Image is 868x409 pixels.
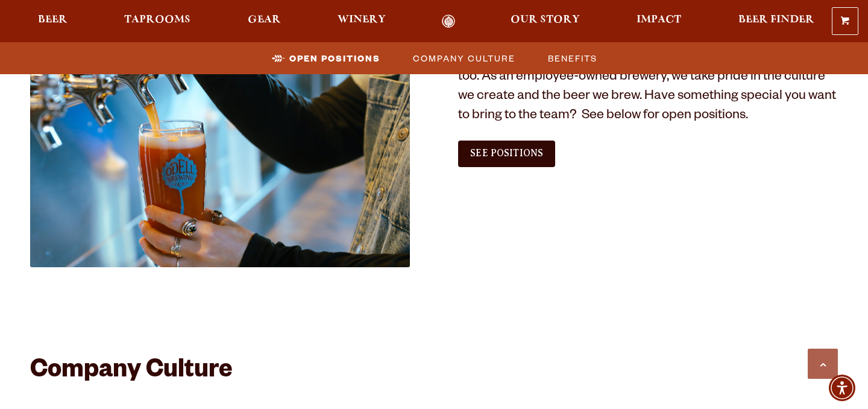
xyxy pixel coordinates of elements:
[629,14,689,28] a: Impact
[458,141,555,167] a: See Positions
[248,15,281,25] span: Gear
[338,15,386,25] span: Winery
[116,14,198,28] a: Taprooms
[413,49,515,67] span: Company Culture
[30,14,75,28] a: Beer
[38,15,68,25] span: Beer
[637,15,681,25] span: Impact
[289,49,380,67] span: Open Positions
[265,49,386,67] a: Open Positions
[470,148,543,159] span: See Positions
[548,49,597,67] span: Benefits
[240,14,289,28] a: Gear
[426,14,471,28] a: Odell Home
[458,49,838,127] p: We love working at [PERSON_NAME] Brewing Co. We think you will too. As an employee-owned brewery,...
[124,15,190,25] span: Taprooms
[30,14,410,267] img: Jobs_1
[511,15,580,25] span: Our Story
[503,14,588,28] a: Our Story
[330,14,394,28] a: Winery
[808,349,838,379] a: Scroll to top
[541,49,603,67] a: Benefits
[829,375,855,401] div: Accessibility Menu
[406,49,521,67] a: Company Culture
[731,14,822,28] a: Beer Finder
[738,15,814,25] span: Beer Finder
[30,358,838,387] h2: Company Culture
